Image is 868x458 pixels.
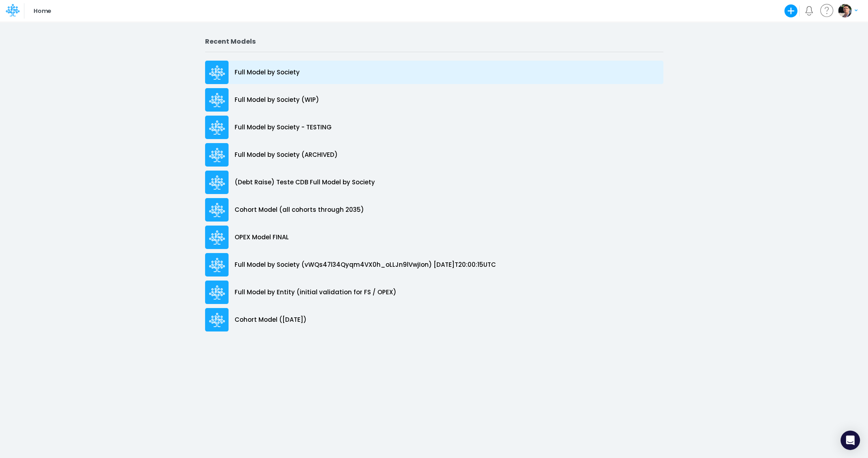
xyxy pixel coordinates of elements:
h2: Recent Models [205,38,663,45]
a: Full Model by Society [205,59,663,86]
p: OPEX Model FINAL [235,233,289,242]
p: Cohort Model ([DATE]) [235,315,307,325]
a: Cohort Model ([DATE]) [205,306,663,333]
p: Full Model by Society [235,68,300,77]
a: Full Model by Society (vWQs47l34Qyqm4VX0h_oLLJn9lVwjIon) [DATE]T20:00:15UTC [205,251,663,279]
a: Full Model by Society (WIP) [205,86,663,114]
p: Full Model by Society (vWQs47l34Qyqm4VX0h_oLLJn9lVwjIon) [DATE]T20:00:15UTC [235,260,496,270]
p: Full Model by Entity (initial validation for FS / OPEX) [235,288,396,297]
p: Full Model by Society (WIP) [235,95,319,105]
a: (Debt Raise) Teste CDB Full Model by Society [205,169,663,196]
p: Home [34,6,51,15]
p: Full Model by Society (ARCHIVED) [235,150,338,160]
a: Full Model by Society (ARCHIVED) [205,141,663,169]
a: Cohort Model (all cohorts through 2035) [205,196,663,224]
a: Full Model by Entity (initial validation for FS / OPEX) [205,279,663,306]
p: (Debt Raise) Teste CDB Full Model by Society [235,178,375,187]
div: Open Intercom Messenger [840,431,860,450]
p: Cohort Model (all cohorts through 2035) [235,205,364,215]
a: OPEX Model FINAL [205,224,663,251]
a: Notifications [804,6,814,15]
a: Full Model by Society - TESTING [205,114,663,141]
p: Full Model by Society - TESTING [235,123,332,132]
